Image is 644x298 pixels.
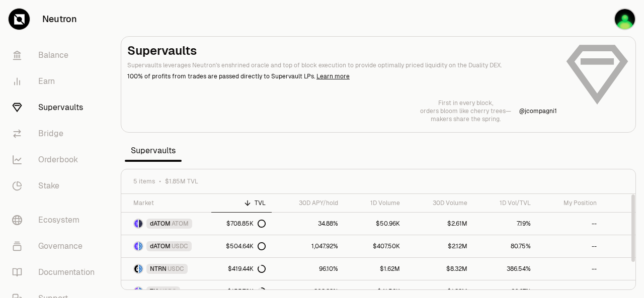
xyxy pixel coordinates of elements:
[4,173,109,199] a: Stake
[537,235,603,257] a: --
[420,99,511,123] a: First in every block,orders bloom like cherry trees—makers share the spring.
[406,235,473,257] a: $2.12M
[614,8,636,30] img: SSYC 0992
[473,258,537,280] a: 386.54%
[150,265,167,273] span: NTRN
[134,242,138,250] img: dATOM Logo
[537,258,603,280] a: --
[150,287,159,295] span: TIA
[150,242,171,250] span: dATOM
[344,258,406,280] a: $1.62M
[420,99,511,107] p: First in every block,
[172,242,188,250] span: USDC
[406,258,473,280] a: $8.32M
[211,258,272,280] a: $419.44K
[172,220,189,228] span: ATOM
[228,265,266,273] div: $419.44K
[139,220,142,228] img: ATOM Logo
[168,265,184,273] span: USDC
[226,220,266,228] div: $708.85K
[133,177,155,185] span: 5 items
[519,107,557,115] p: @ jcompagni1
[4,42,109,68] a: Balance
[121,235,211,257] a: dATOM LogoUSDC LogodATOMUSDC
[4,147,109,173] a: Orderbook
[139,287,142,295] img: USDC Logo
[226,242,266,250] div: $504.64K
[272,213,345,235] a: 34.88%
[160,287,177,295] span: USDC
[272,235,345,257] a: 1,047.92%
[139,265,142,273] img: USDC Logo
[127,61,557,70] p: Supervaults leverages Neutron's enshrined oracle and top of block execution to provide optimally ...
[121,213,211,235] a: dATOM LogoATOM LogodATOMATOM
[272,258,345,280] a: 96.10%
[127,43,557,59] h2: Supervaults
[4,94,109,121] a: Supervaults
[217,199,266,207] div: TVL
[211,213,272,235] a: $708.85K
[412,199,467,207] div: 30D Volume
[316,72,350,80] a: Learn more
[4,233,109,259] a: Governance
[134,265,138,273] img: NTRN Logo
[543,199,597,207] div: My Position
[165,177,198,185] span: $1.85M TVL
[344,235,406,257] a: $407.50K
[121,258,211,280] a: NTRN LogoUSDC LogoNTRNUSDC
[127,72,557,81] p: 100% of profits from trades are passed directly to Supervault LPs.
[4,207,109,233] a: Ecosystem
[537,213,603,235] a: --
[4,121,109,147] a: Bridge
[278,199,339,207] div: 30D APY/hold
[134,220,138,228] img: dATOM Logo
[134,287,138,295] img: TIA Logo
[473,235,537,257] a: 80.75%
[4,68,109,94] a: Earn
[211,235,272,257] a: $504.64K
[4,259,109,285] a: Documentation
[125,141,182,161] span: Supervaults
[479,199,531,207] div: 1D Vol/TVL
[133,199,205,207] div: Market
[420,115,511,123] p: makers share the spring.
[420,107,511,115] p: orders bloom like cherry trees—
[227,287,266,295] div: $155.70K
[350,199,400,207] div: 1D Volume
[473,213,537,235] a: 7.19%
[139,242,142,250] img: USDC Logo
[406,213,473,235] a: $2.61M
[150,220,171,228] span: dATOM
[344,213,406,235] a: $50.96K
[519,107,557,115] a: @jcompagni1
